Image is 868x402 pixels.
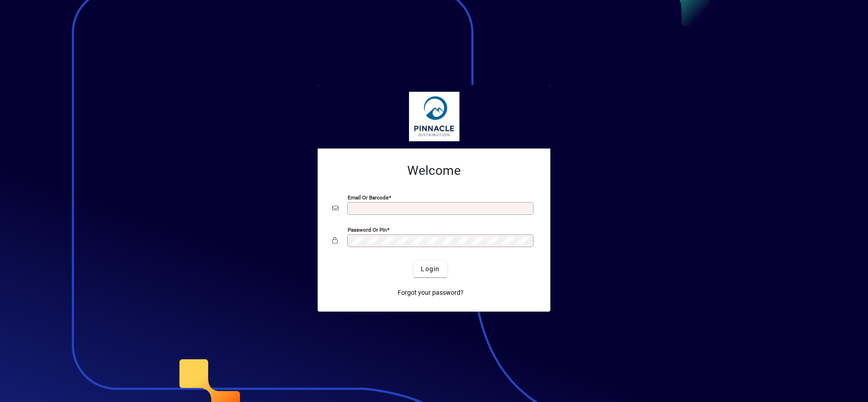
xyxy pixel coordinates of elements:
span: Forgot your password? [398,288,464,298]
mat-label: Password or Pin [348,227,387,233]
a: Forgot your password? [394,284,467,301]
h2: Welcome [332,163,536,179]
button: Login [414,261,447,277]
span: Login [421,264,439,274]
mat-label: Email or Barcode [348,194,389,201]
